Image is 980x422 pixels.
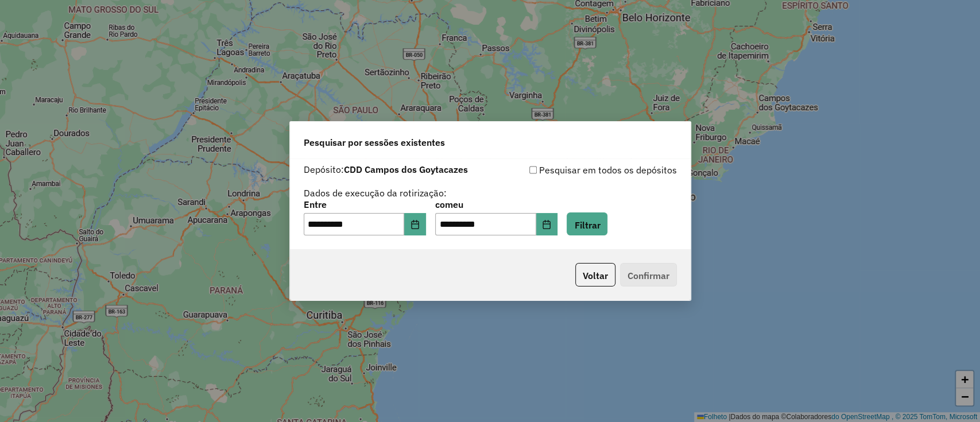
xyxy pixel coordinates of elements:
[304,199,327,210] font: Entre
[404,213,426,236] button: Escolha a data
[536,213,558,236] button: Escolha a data
[344,164,468,175] font: CDD Campos dos Goytacazes
[575,263,615,287] button: Voltar
[583,270,608,281] font: Voltar
[304,187,447,199] font: Dados de execução da rotirização:
[435,199,463,210] font: comeu
[304,164,344,175] font: Depósito:
[574,219,600,230] font: Filtrar
[567,212,607,236] button: Filtrar
[304,137,445,148] font: Pesquisar por sessões existentes
[539,164,677,176] font: Pesquisar em todos os depósitos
